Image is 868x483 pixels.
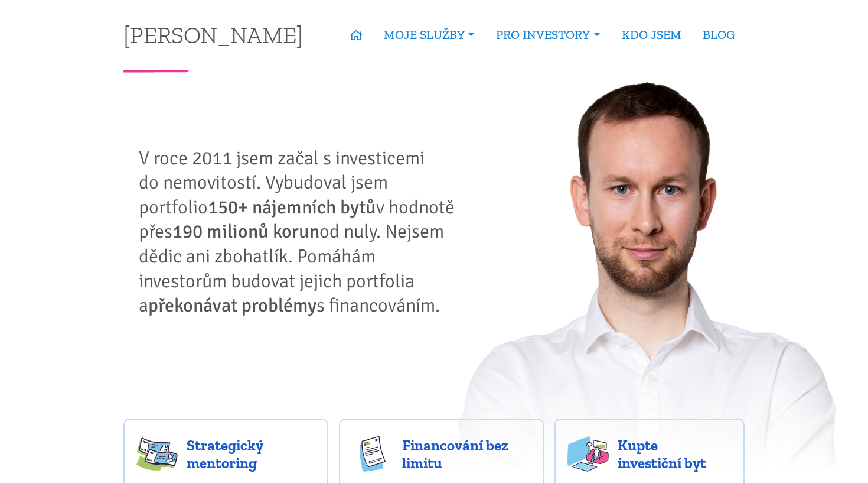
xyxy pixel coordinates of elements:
[172,220,319,243] strong: 190 milionů korun
[618,436,732,472] span: Kupte investiční byt
[485,21,611,48] a: PRO INVESTORY
[136,436,178,472] img: strategy
[139,146,464,318] p: V roce 2011 jsem začal s investicemi do nemovitostí. Vybudoval jsem portfolio v hodnotě přes od n...
[611,21,692,48] a: KDO JSEM
[187,436,315,472] span: Strategický mentoring
[567,436,609,472] img: flats
[373,21,485,48] a: MOJE SLUŽBY
[352,436,393,472] img: finance
[402,436,531,472] span: Financování bez limitu
[148,294,316,317] strong: překonávat problémy
[692,21,745,48] a: BLOG
[208,196,376,219] strong: 150+ nájemních bytů
[123,23,303,46] a: [PERSON_NAME]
